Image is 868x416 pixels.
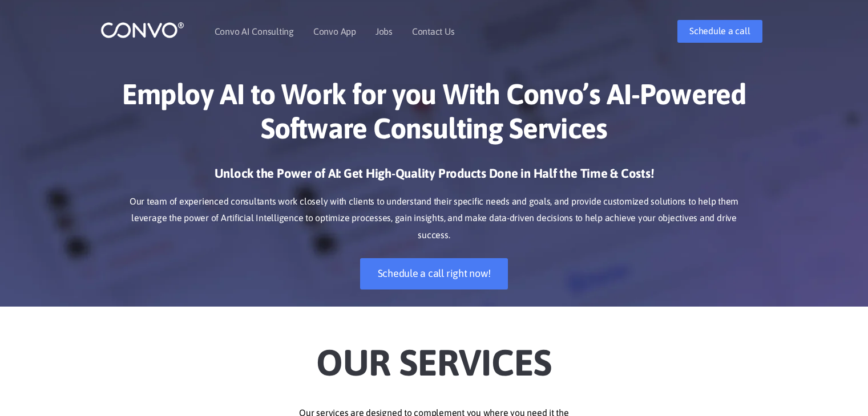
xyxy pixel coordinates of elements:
[118,77,751,154] h1: Employ AI to Work for you With Convo’s AI-Powered Software Consulting Services
[412,27,455,36] a: Contact Us
[376,27,393,36] a: Jobs
[215,27,294,36] a: Convo AI Consulting
[677,20,762,43] a: Schedule a call
[313,27,356,36] a: Convo App
[100,21,184,39] img: logo_1.png
[118,165,751,190] h3: Unlock the Power of AI: Get High-Quality Products Done in Half the Time & Costs!
[360,258,508,289] a: Schedule a call right now!
[118,193,751,244] p: Our team of experienced consultants work closely with clients to understand their specific needs ...
[118,324,751,388] h2: Our Services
